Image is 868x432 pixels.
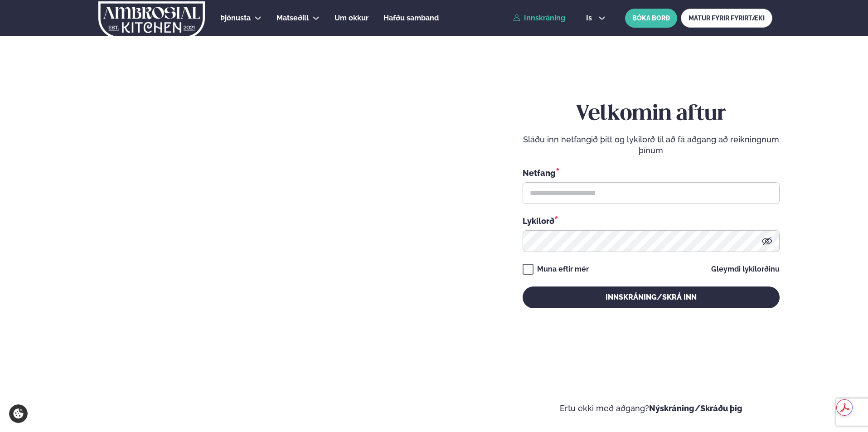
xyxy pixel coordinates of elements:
[220,13,251,24] a: Þjónusta
[711,266,780,273] a: Gleymdi lykilorðinu
[461,403,841,414] p: Ertu ekki með aðgang?
[681,9,772,28] a: MATUR FYRIR FYRIRTÆKI
[586,15,595,22] span: is
[97,1,206,39] img: logo
[579,15,613,22] button: is
[523,286,780,308] button: Innskráning/Skrá inn
[523,102,780,127] h2: Velkomin aftur
[276,13,309,24] a: Matseðill
[276,14,309,22] span: Matseðill
[649,403,742,413] a: Nýskráning/Skráðu þig
[523,167,780,179] div: Netfang
[625,9,677,28] button: BÓKA BORÐ
[9,404,28,423] a: Cookie settings
[335,13,369,24] a: Um okkur
[523,134,780,156] p: Sláðu inn netfangið þitt og lykilorð til að fá aðgang að reikningnum þínum
[383,13,439,24] a: Hafðu samband
[523,215,780,227] div: Lykilorð
[513,14,565,22] a: Innskráning
[27,269,215,345] h2: Velkomin á Ambrosial kitchen!
[335,14,369,22] span: Um okkur
[383,14,439,22] span: Hafðu samband
[220,14,251,22] span: Þjónusta
[27,356,215,378] p: Ef eitthvað sameinar fólk, þá er [PERSON_NAME] matarferðalag.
